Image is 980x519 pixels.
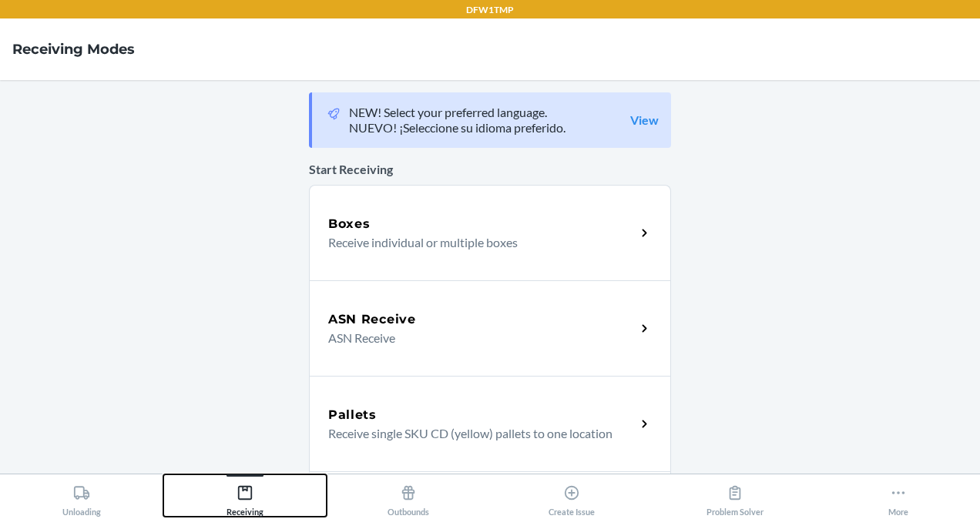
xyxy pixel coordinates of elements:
[328,329,623,347] p: ASN Receive
[490,474,653,517] button: Create Issue
[328,406,377,424] h5: Pallets
[328,215,371,233] h5: Boxes
[309,376,671,471] a: PalletsReceive single SKU CD (yellow) pallets to one location
[227,478,263,517] div: Receiving
[466,3,514,17] p: DFW1TMP
[817,474,980,517] button: More
[62,478,101,517] div: Unloading
[309,160,671,179] p: Start Receiving
[163,474,327,517] button: Receiving
[888,478,908,517] div: More
[549,478,595,517] div: Create Issue
[653,474,817,517] button: Problem Solver
[309,185,671,280] a: BoxesReceive individual or multiple boxes
[12,39,135,59] h4: Receiving Modes
[327,474,490,517] button: Outbounds
[388,478,429,517] div: Outbounds
[630,112,659,128] a: View
[349,105,566,120] p: NEW! Select your preferred language.
[309,280,671,376] a: ASN ReceiveASN Receive
[328,233,623,252] p: Receive individual or multiple boxes
[328,310,416,329] h5: ASN Receive
[349,120,566,136] p: NUEVO! ¡Seleccione su idioma preferido.
[328,424,623,443] p: Receive single SKU CD (yellow) pallets to one location
[706,478,764,517] div: Problem Solver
